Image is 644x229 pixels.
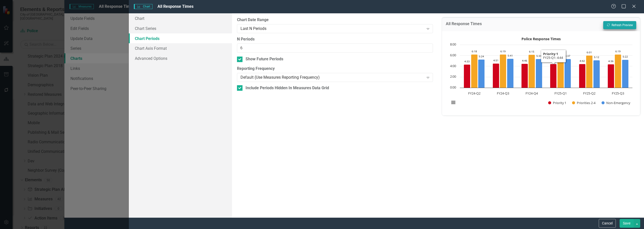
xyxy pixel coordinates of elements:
path: FY24-Q2, 6.18. Priorities 2-4. [471,54,477,88]
text: 6:06 [558,50,563,54]
text: 4:46 [522,59,527,62]
text: FY24-Q2 [468,91,480,96]
path: FY25-Q1, 6.06. Priorities 2-4. [557,55,564,88]
path: FY25-Q3, 4.36. Priority 1. [608,64,614,88]
path: FY24-Q4, 5.34. Non-Emergency. [536,59,542,88]
div: Last N Periods [240,26,424,31]
label: N Periods [237,36,433,42]
path: FY25-Q3, 5.22. Non-Emergency. [622,60,628,88]
button: Show Priority 1 [548,101,567,105]
button: Save [620,219,634,228]
button: Show Priorities 2-4 [572,101,596,105]
text: 4:33 [464,60,470,63]
label: Reporting Frequency [237,66,433,72]
div: Include Periods Hidden In Measures Data Grid [246,85,329,91]
path: FY25-Q2, 5.12. Non-Emergency. [593,60,600,88]
div: Show Future Periods [246,56,283,62]
a: Chart Series [129,23,232,33]
text: 0:00 [450,85,456,89]
path: FY24-Q2, 5.24. Non-Emergency. [478,59,485,88]
text: 5:24 [479,55,484,58]
text: FY24-Q3 [497,91,509,96]
text: 5:34 [536,54,542,58]
div: Default (Use Measures Reporting Frequency) [240,75,424,80]
text: FY24-Q4 [526,91,538,96]
path: FY25-Q2, 4.42. Priority 1. [579,64,585,88]
text: 6:18 [472,50,477,53]
text: 6:19 [615,50,621,53]
g: Priorities 2-4, bar series 2 of 3 with 6 bars. [471,54,621,88]
a: Chart Axis Format [129,43,232,53]
text: Police Response Times [521,36,561,41]
text: 6:00 [450,53,456,57]
text: 6:19 [500,50,506,53]
path: FY24-Q3, 5.41. Non-Emergency. [507,59,513,88]
path: FY24-Q2, 4.33. Priority 1. [464,64,470,88]
g: Priority 1, bar series 1 of 3 with 6 bars. [464,63,614,88]
path: FY24-Q4, 6.15. Priorities 2-4. [528,55,535,88]
text: 2:00 [450,74,456,79]
text: 5:22 [623,55,628,58]
path: FY25-Q2, 6.01. Priorities 2-4. [586,55,592,88]
a: Chart Periods [129,33,232,43]
text: 4:36 [608,59,614,63]
path: FY25-Q1, 5.37. Non-Emergency. [564,59,571,88]
button: Cancel [599,219,616,228]
button: View chart menu, Police Response Times [450,99,457,106]
text: 4:51 [493,59,499,62]
text: 5:41 [508,54,513,57]
text: 5:37 [565,54,570,58]
g: Non-Emergency, bar series 3 of 3 with 6 bars. [478,59,628,88]
text: 6:15 [529,50,534,53]
text: FY25-Q1 [554,91,567,96]
span: Chart [134,4,152,9]
span: All Response Times [157,4,193,9]
label: Chart Date Range [237,17,433,23]
path: FY24-Q3, 6.19. Priorities 2-4. [500,54,506,88]
a: Advanced Options [129,53,232,63]
path: FY24-Q4, 4.46. Priority 1. [521,64,528,88]
text: 8:00 [450,42,456,47]
text: FY25-Q3 [612,91,624,96]
a: Chart [129,13,232,23]
button: Refresh Preview [603,21,636,29]
div: Police Response Times. Highcharts interactive chart. [447,35,635,110]
path: FY25-Q1, 4.44. Priority 1. [550,64,556,88]
text: 4:00 [450,64,456,68]
path: FY25-Q3, 6.19. Priorities 2-4. [615,54,621,88]
text: FY25-Q2 [583,91,595,96]
text: 4:44 [551,59,556,63]
text: 5:12 [594,55,599,59]
button: Show Non-Emergency [601,101,630,105]
path: FY24-Q3, 4.51. Priority 1. [493,63,499,88]
svg: Interactive chart [447,35,635,110]
text: 6:01 [587,51,592,54]
text: 4:42 [580,59,585,63]
h3: All Response Times [446,22,482,28]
